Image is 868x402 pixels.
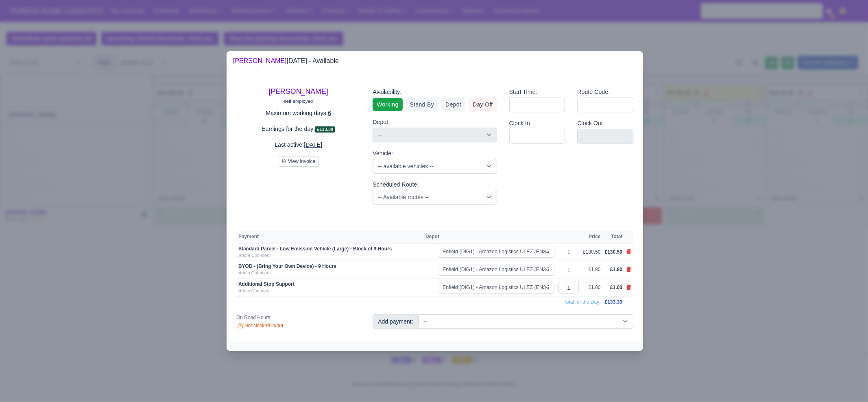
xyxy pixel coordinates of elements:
small: self-employed [284,99,313,104]
th: Payment [236,231,423,243]
span: £1.80 [610,267,622,272]
a: Add a Comment [238,253,270,258]
label: Depot: [373,117,390,127]
p: Maximum working days: [236,109,360,118]
td: £1.00 [581,279,602,297]
iframe: Chat Widget [827,363,868,402]
a: Add a Comment [238,288,270,293]
button: View Invoice [278,156,319,167]
div: Standard Parcel - Low Emission Vehicle (Large) - Block of 9 Hours [238,246,421,252]
div: Add payment: [373,314,418,329]
label: Clock In [509,119,530,128]
label: Vehicle: [373,149,393,158]
div: Additional Stop Support [238,281,421,287]
span: £133.30 [605,299,622,305]
label: Scheduled Route: [373,180,419,189]
a: [PERSON_NAME] [269,87,328,96]
u: [DATE] [304,141,322,148]
th: Total [603,231,624,243]
th: Depot [423,231,556,243]
p: Last active: [236,140,360,150]
th: Price [581,231,602,243]
span: £133.30 [315,126,335,133]
label: Start Time: [509,87,537,97]
span: Total for the Day: [564,299,601,305]
span: £130.50 [605,249,622,255]
label: Clock Out [577,119,603,128]
div: Not clocked in/out [236,322,360,330]
div: 1 [558,249,579,255]
td: £1.80 [581,261,602,279]
td: £130.50 [581,243,602,261]
label: Route Code: [577,87,610,97]
a: Depot [441,98,465,111]
div: [DATE] - Available [233,56,339,66]
div: On Road Hours: [236,314,360,321]
a: Stand By [406,98,438,111]
div: Availability: [373,87,497,97]
a: [PERSON_NAME] [233,57,287,64]
a: Add a Comment [238,270,270,275]
a: Day Off [469,98,497,111]
div: BYOD - (Bring Your Own Device) - 9 Hours [238,263,421,269]
div: 1 [558,267,579,273]
u: 6 [328,110,331,116]
span: £1.00 [610,285,622,290]
p: Earnings for the day: [236,124,360,134]
a: Working [373,98,402,111]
